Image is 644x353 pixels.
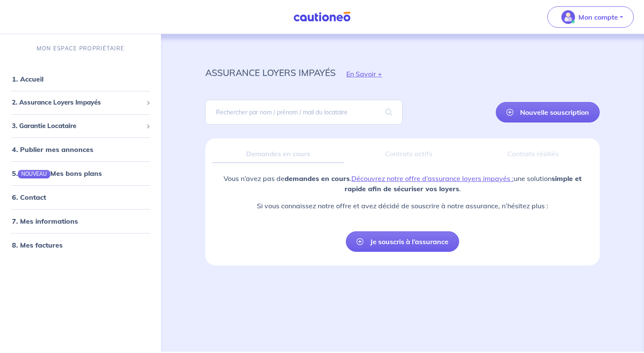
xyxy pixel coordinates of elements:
div: 3. Garantie Locataire [3,118,158,134]
a: 5.NOUVEAUMes bons plans [12,169,102,178]
a: Découvrez notre offre d’assurance loyers impayés : [351,174,514,183]
p: Vous n’avez pas de . une solution . [212,173,593,194]
div: 2. Assurance Loyers Impayés [3,94,158,111]
img: Cautioneo [290,12,354,22]
p: Si vous connaissez notre offre et avez décidé de souscrire à notre assurance, n’hésitez plus : [212,201,593,211]
a: 1. Accueil [12,75,43,83]
input: Rechercher par nom / prénom / mail du locataire [205,100,402,125]
span: 3. Garantie Locataire [12,121,143,131]
div: 4. Publier mes annonces [3,141,158,158]
a: Je souscris à l’assurance [346,231,459,252]
strong: demandes en cours [285,174,350,183]
div: 5.NOUVEAUMes bons plans [3,165,158,182]
button: illu_account_valid_menu.svgMon compte [547,6,634,28]
span: 2. Assurance Loyers Impayés [12,98,143,108]
p: Mon compte [578,12,618,22]
div: 7. Mes informations [3,213,158,230]
a: 6. Contact [12,193,46,201]
img: illu_account_valid_menu.svg [561,10,575,24]
a: Nouvelle souscription [496,102,600,123]
button: En Savoir + [336,61,393,86]
p: assurance loyers impayés [205,65,336,80]
a: 7. Mes informations [12,217,78,225]
div: 8. Mes factures [3,236,158,254]
a: 4. Publier mes annonces [12,145,93,154]
div: 6. Contact [3,189,158,206]
a: 8. Mes factures [12,241,63,249]
p: MON ESPACE PROPRIÉTAIRE [37,44,124,53]
div: 1. Accueil [3,70,158,88]
span: search [375,100,402,124]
